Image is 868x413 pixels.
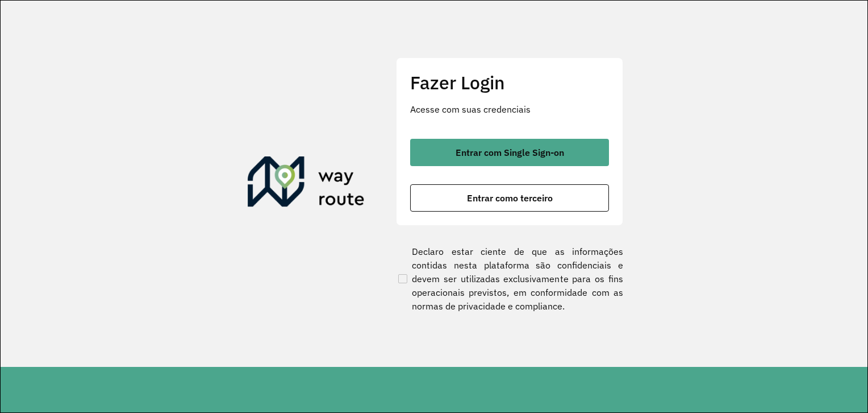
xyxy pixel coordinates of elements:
h2: Fazer Login [410,72,609,93]
span: Entrar como terceiro [467,193,553,203]
img: Roteirizador AmbevTech [248,156,365,211]
button: button [410,184,609,212]
p: Acesse com suas credenciais [410,102,609,116]
span: Entrar com Single Sign-on [456,148,564,157]
button: button [410,139,609,166]
label: Declaro estar ciente de que as informações contidas nesta plataforma são confidenciais e devem se... [396,245,623,313]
